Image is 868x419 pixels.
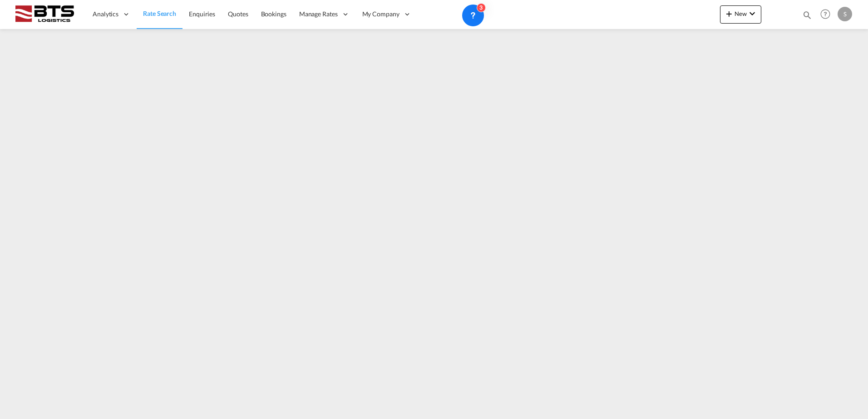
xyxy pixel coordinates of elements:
[720,5,761,24] button: icon-plus 400-fgNewicon-chevron-down
[299,10,338,19] span: Manage Rates
[838,7,852,21] div: S
[93,10,118,19] span: Analytics
[14,4,75,24] img: cdcc71d0be7811ed9adfbf939d2aa0e8.png
[818,6,833,22] span: Help
[228,10,248,18] span: Quotes
[724,8,735,19] md-icon: icon-plus 400-fg
[143,10,176,17] span: Rate Search
[747,8,758,19] md-icon: icon-chevron-down
[724,10,758,17] span: New
[261,10,286,18] span: Bookings
[802,10,812,24] div: icon-magnify
[362,10,399,19] span: My Company
[802,10,812,20] md-icon: icon-magnify
[189,10,215,18] span: Enquiries
[818,6,838,23] div: Help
